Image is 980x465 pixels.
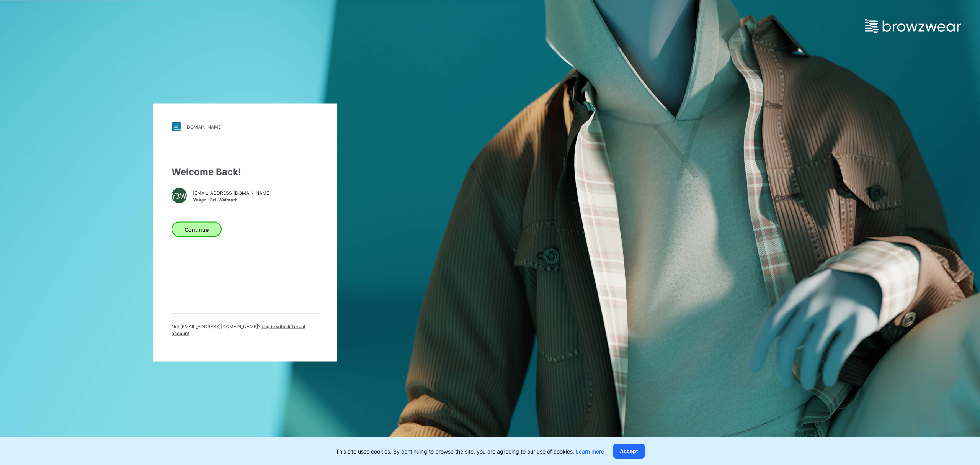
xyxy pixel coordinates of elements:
button: Continue [171,222,222,237]
p: This site uses cookies. By continuing to browse the site, you are agreeing to our use of cookies. [336,447,604,455]
button: Accept [613,444,645,459]
p: Not [EMAIL_ADDRESS][DOMAIN_NAME] ? [171,323,318,337]
div: [DOMAIN_NAME] [185,124,222,129]
div: Welcome Back! [171,165,318,179]
a: [DOMAIN_NAME] [171,122,318,131]
img: browzwear-logo.e42bd6dac1945053ebaf764b6aa21510.svg [865,19,961,33]
div: Y3W [171,188,187,203]
a: Learn more [576,448,604,455]
span: [EMAIL_ADDRESS][DOMAIN_NAME] [193,189,271,196]
span: Yakjin -3d-Walmart [193,196,271,203]
img: stylezone-logo.562084cfcfab977791bfbf7441f1a819.svg [171,122,181,131]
